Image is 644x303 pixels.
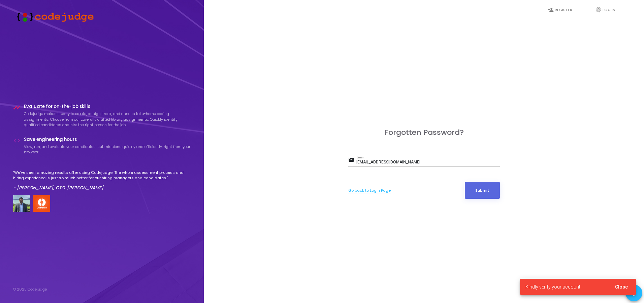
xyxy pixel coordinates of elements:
h3: Forgotten Password? [348,128,500,137]
h4: Evaluate for on-the-job skills [24,104,191,109]
img: company-logo [33,195,50,212]
a: fingerprintLog In [589,2,629,18]
a: Go back to Login Page [348,188,391,193]
p: Codejudge makes it easy to create, assign, track, and assess take-home coding assignments. Choose... [24,111,191,128]
p: "We've seen amazing results after using Codejudge. The whole assessment process and hiring experi... [13,170,191,181]
span: Kindly verify your account! [525,283,581,290]
h4: Save engineering hours [24,137,191,142]
input: Email [356,160,500,165]
img: user image [13,195,30,212]
em: - [PERSON_NAME], CTO, [PERSON_NAME] [13,185,103,191]
i: code [13,137,21,144]
div: © 2025 Codejudge [13,287,47,292]
span: Close [615,284,628,290]
i: fingerprint [595,7,602,13]
button: Close [610,281,633,293]
p: View, run, and evaluate your candidates’ submissions quickly and efficiently, right from your bro... [24,144,191,155]
a: person_addRegister [541,2,581,18]
i: timeline [13,104,21,111]
i: person_add [548,7,554,13]
mat-icon: email [348,156,356,164]
button: Submit [465,182,500,199]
